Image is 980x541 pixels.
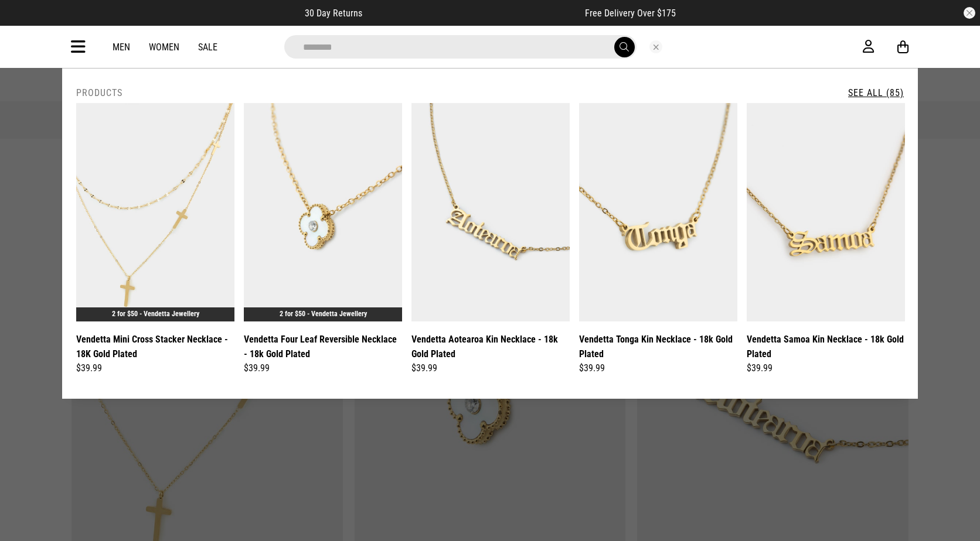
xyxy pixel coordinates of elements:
a: See All (85) [848,87,904,98]
div: $39.99 [76,361,234,375]
a: Vendetta Mini Cross Stacker Necklace - 18K Gold Plated [76,332,234,361]
button: Open LiveChat chat widget [9,5,45,40]
img: Vendetta Tonga Kin Necklace - 18k Gold Plated in Gold [579,103,737,321]
a: Women [149,42,179,53]
img: Vendetta Aotearoa Kin Necklace - 18k Gold Plated in Gold [411,103,570,321]
div: $39.99 [244,361,402,375]
iframe: Customer reviews powered by Trustpilot [386,7,562,19]
a: Vendetta Samoa Kin Necklace - 18k Gold Plated [747,332,905,361]
img: Vendetta Samoa Kin Necklace - 18k Gold Plated in Gold [747,103,905,321]
div: $39.99 [411,361,570,375]
a: Men [113,42,130,53]
a: Vendetta Four Leaf Reversible Necklace - 18k Gold Plated [244,332,402,361]
button: Close search [649,40,662,53]
a: Sale [198,42,217,53]
a: Vendetta Aotearoa Kin Necklace - 18k Gold Plated [411,332,570,361]
span: Free Delivery Over $175 [585,8,676,19]
div: $39.99 [747,361,905,375]
a: 2 for $50 - Vendetta Jewellery [112,310,199,318]
a: Vendetta Tonga Kin Necklace - 18k Gold Plated [579,332,737,361]
img: Vendetta Mini Cross Stacker Necklace - 18k Gold Plated in Silver [76,103,234,321]
img: Vendetta Four Leaf Reversible Necklace - 18k Gold Plated in White [244,103,402,321]
div: $39.99 [579,361,737,375]
h2: Products [76,87,122,98]
span: 30 Day Returns [305,8,362,19]
a: 2 for $50 - Vendetta Jewellery [280,310,367,318]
